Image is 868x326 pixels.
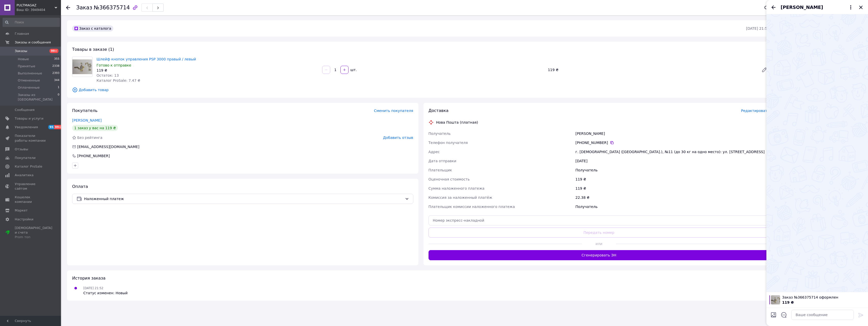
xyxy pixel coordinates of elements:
[66,5,70,10] div: Вернуться назад
[383,136,413,140] span: Добавить отзыв
[15,31,29,36] span: Главная
[77,153,110,158] div: [PHONE_NUMBER]
[54,78,59,83] span: 344
[72,59,92,74] img: Шлейф кнопок управления PSP 3000 правый / левый
[17,3,55,8] span: PULTMAGAZ
[15,108,35,112] span: Сообщения
[15,235,52,239] div: Prom топ
[15,164,42,169] span: Каталог ProSale
[574,202,770,211] div: Получатель
[77,136,102,140] span: Без рейтинга
[15,182,47,191] span: Управление сайтом
[429,168,452,172] span: Плательщик
[18,64,35,69] span: Принятые
[97,68,318,73] div: 119 ₴
[429,141,468,145] span: Телефон получателя
[72,25,113,31] div: Заказ с каталога
[429,150,440,154] span: Адрес
[429,205,515,209] span: Плательщик комиссии наложенного платежа
[574,156,770,166] div: [DATE]
[58,93,59,102] span: 0
[50,49,58,53] span: 99+
[782,295,865,300] span: Заказ №366375714 оформлен
[429,159,456,163] span: Дата отправки
[574,184,770,193] div: 119 ₴
[15,173,34,177] span: Аналитика
[574,166,770,175] div: Получатель
[76,5,92,11] span: Заказ
[83,290,128,296] div: Статус изменен: Новый
[17,8,61,12] div: Ваш ID: 3949404
[770,4,777,10] button: Назад
[15,217,33,222] span: Настройки
[52,64,59,69] span: 2338
[18,93,58,102] span: Заказы из [GEOGRAPHIC_DATA]
[15,226,52,240] span: [DEMOGRAPHIC_DATA] и счета
[574,147,770,156] div: г. [DEMOGRAPHIC_DATA] ([GEOGRAPHIC_DATA].), №11 (до 30 кг на одно место): ул. [STREET_ADDRESS]
[374,109,413,113] span: Сменить покупателя
[429,186,485,190] span: Сумма наложенного платежа
[575,140,769,145] div: [PHONE_NUMBER]
[429,195,492,200] span: Комиссия за наложенный платёж
[741,109,769,113] span: Редактировать
[764,5,798,10] div: Статус заказа
[15,116,43,121] span: Товары и услуги
[15,49,27,53] span: Заказы
[15,40,51,45] span: Заказы и сообщения
[349,67,357,72] div: шт.
[18,85,40,90] span: Оплаченные
[18,71,42,76] span: Выполненные
[15,156,36,160] span: Покупатели
[58,85,59,90] span: 1
[782,300,794,304] span: 119 ₴
[72,276,105,281] span: История заказа
[83,286,103,290] span: [DATE] 21:52
[54,57,59,61] span: 355
[858,4,864,10] button: Закрыть
[546,66,757,73] div: 119 ₴
[72,118,102,122] a: [PERSON_NAME]
[759,65,769,75] a: Редактировать
[582,241,616,246] span: или
[746,26,769,30] time: [DATE] 21:52
[574,193,770,202] div: 22.38 ₴
[429,215,770,225] input: Номер экспресс-накладной
[15,208,28,213] span: Маркет
[574,175,770,184] div: 119 ₴
[781,4,854,11] button: [PERSON_NAME]
[52,71,59,76] span: 2393
[429,250,770,260] button: Сгенерировать ЭН
[15,195,47,204] span: Кошелек компании
[781,312,787,318] button: Открыть шаблоны ответов
[84,196,403,202] span: Наложенный платеж
[429,177,470,181] span: Оценочная стоимость
[429,132,451,136] span: Получатель
[18,78,40,83] span: Отмененные
[435,120,479,125] div: Нова Пошта (платная)
[18,57,29,61] span: Новые
[781,4,823,11] span: [PERSON_NAME]
[72,125,118,131] div: 1 заказ у вас на 119 ₴
[574,129,770,138] div: [PERSON_NAME]
[54,125,62,129] span: 99+
[72,184,88,189] span: Оплата
[97,73,119,77] span: Остаток: 13
[15,134,47,143] span: Показатели работы компании
[3,18,60,27] input: Поиск
[72,108,98,113] span: Покупатель
[97,57,196,61] a: Шлейф кнопок управления PSP 3000 правый / левый
[48,125,54,129] span: 95
[15,125,38,129] span: Уведомления
[771,295,780,304] img: 6498567118_w100_h100_shlejf-knopok-upravleniya.jpg
[72,87,769,93] span: Добавить товар
[15,147,28,152] span: Отзывы
[94,5,130,11] span: №366375714
[97,63,131,67] span: Готово к отправке
[77,145,139,149] span: [EMAIL_ADDRESS][DOMAIN_NAME]
[429,108,449,113] span: Доставка
[97,78,140,83] span: Каталог ProSale: 7.47 ₴
[72,47,114,52] span: Товары в заказе (1)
